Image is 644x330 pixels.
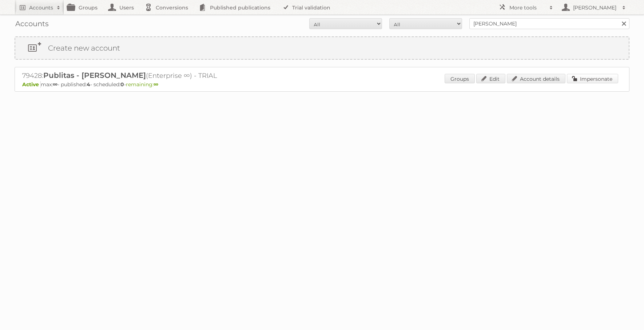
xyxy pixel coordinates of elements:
a: Groups [445,74,475,83]
strong: 0 [120,81,124,88]
strong: ∞ [53,81,57,88]
span: remaining: [126,81,158,88]
strong: 4 [87,81,90,88]
span: Publitas - [PERSON_NAME] [43,71,146,80]
h2: Accounts [29,4,53,11]
a: Impersonate [567,74,618,83]
strong: ∞ [154,81,158,88]
h2: 79428: (Enterprise ∞) - TRIAL [22,71,277,80]
p: max: - published: - scheduled: - [22,81,622,88]
h2: [PERSON_NAME] [571,4,619,11]
span: Active [22,81,41,88]
a: Edit [476,74,505,83]
h2: More tools [509,4,546,11]
a: Account details [507,74,565,83]
a: Create new account [15,37,629,59]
